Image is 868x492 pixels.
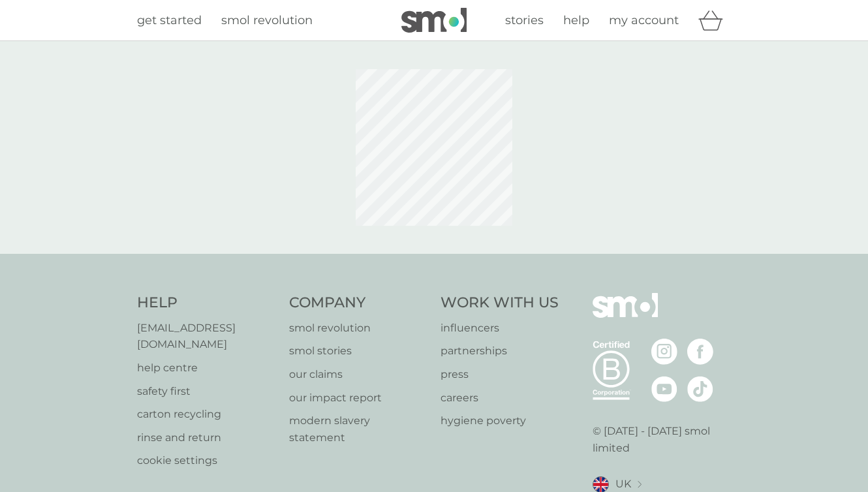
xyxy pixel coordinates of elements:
a: modern slavery statement [289,412,428,446]
a: cookie settings [137,452,276,469]
img: smol [401,8,467,33]
a: press [441,366,559,383]
a: partnerships [441,343,559,360]
div: basket [698,7,731,33]
a: smol revolution [289,320,428,337]
img: visit the smol Facebook page [687,339,713,365]
a: carton recycling [137,406,276,423]
img: visit the smol Instagram page [651,339,677,365]
h4: Work With Us [441,293,559,313]
a: stories [505,11,544,30]
h4: Company [289,293,428,313]
a: get started [137,11,202,30]
span: help [563,13,589,27]
img: select a new location [638,481,642,488]
a: my account [609,11,679,30]
a: our claims [289,366,428,383]
a: smol stories [289,343,428,360]
span: smol revolution [221,13,313,27]
img: smol [593,293,658,337]
span: stories [505,13,544,27]
a: help centre [137,360,276,377]
img: visit the smol Youtube page [651,376,677,402]
h4: Help [137,293,276,313]
a: hygiene poverty [441,412,559,429]
a: rinse and return [137,429,276,446]
a: our impact report [289,390,428,407]
span: get started [137,13,202,27]
a: help [563,11,589,30]
a: smol revolution [221,11,313,30]
span: my account [609,13,679,27]
a: safety first [137,383,276,400]
a: [EMAIL_ADDRESS][DOMAIN_NAME] [137,320,276,353]
p: © [DATE] - [DATE] smol limited [593,423,732,456]
a: careers [441,390,559,407]
a: influencers [441,320,559,337]
img: visit the smol Tiktok page [687,376,713,402]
